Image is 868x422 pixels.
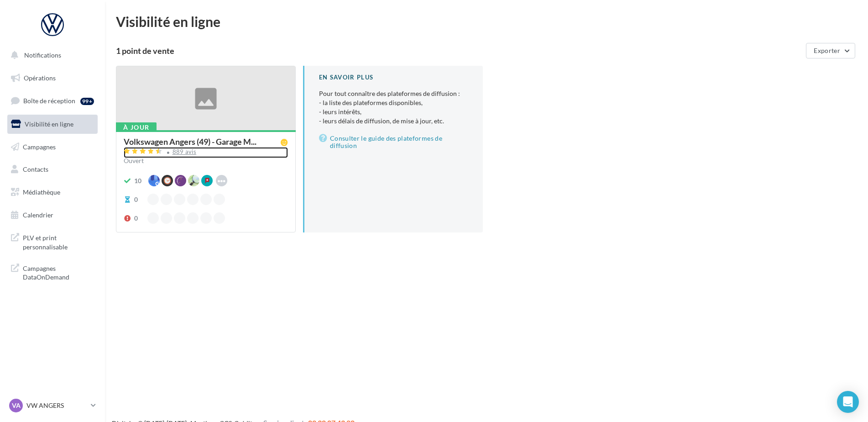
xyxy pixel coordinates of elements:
[806,43,855,58] button: Exporter
[23,262,94,282] span: Campagnes DataOnDemand
[25,120,73,128] span: Visibilité en ligne
[124,157,144,164] span: Ouvert
[134,214,138,223] div: 0
[23,232,94,251] span: PLV et print personnalisable
[319,107,468,116] li: - leurs intérêts,
[134,195,138,204] div: 0
[12,401,21,410] span: VA
[23,97,75,105] span: Boîte de réception
[124,147,288,158] a: 889 avis
[319,73,468,82] div: En savoir plus
[837,391,859,413] div: Open Intercom Messenger
[5,160,99,179] a: Contacts
[5,91,99,111] a: Boîte de réception99+
[5,206,99,225] a: Calendrier
[319,133,468,151] a: Consulter le guide des plateformes de diffusion
[23,211,53,219] span: Calendrier
[116,122,157,132] div: À jour
[23,188,60,196] span: Médiathèque
[24,74,56,82] span: Opérations
[5,46,96,65] button: Notifications
[24,51,61,59] span: Notifications
[134,176,141,185] div: 10
[5,69,99,88] a: Opérations
[5,115,99,134] a: Visibilité en ligne
[116,15,857,28] div: Visibilité en ligne
[173,149,197,155] div: 889 avis
[116,47,802,55] div: 1 point de vente
[319,89,468,126] p: Pour tout connaître des plateformes de diffusion :
[5,137,99,157] a: Campagnes
[319,98,468,107] li: - la liste des plateformes disponibles,
[80,98,94,105] div: 99+
[814,47,840,54] span: Exporter
[5,258,99,285] a: Campagnes DataOnDemand
[5,183,99,202] a: Médiathèque
[124,137,256,146] span: Volkswagen Angers (49) - Garage M...
[23,142,56,150] span: Campagnes
[5,228,99,255] a: PLV et print personnalisable
[7,397,98,414] a: VA VW ANGERS
[319,116,468,126] li: - leurs délais de diffusion, de mise à jour, etc.
[26,401,87,410] p: VW ANGERS
[23,165,48,173] span: Contacts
